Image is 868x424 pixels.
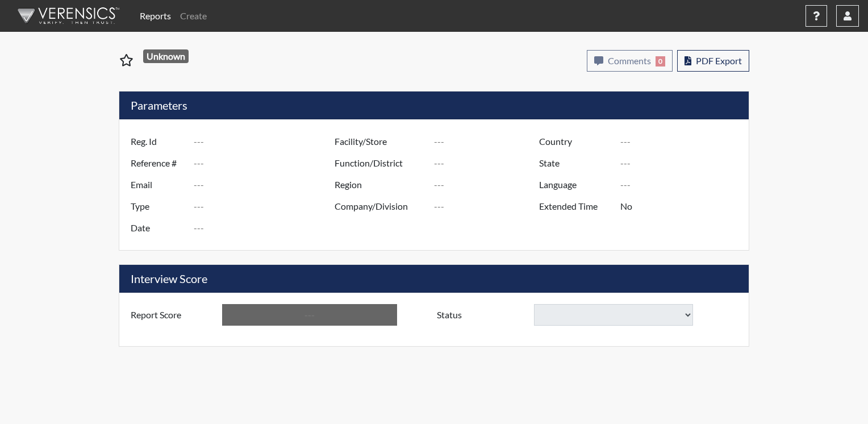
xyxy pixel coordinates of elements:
[428,304,534,326] label: Status
[135,5,176,27] a: Reports
[531,196,620,217] label: Extended Time
[119,265,749,293] h5: Interview Score
[434,131,542,152] input: ---
[122,217,194,239] label: Date
[326,152,434,174] label: Function/District
[531,152,620,174] label: State
[122,174,194,196] label: Email
[194,152,337,174] input: ---
[531,131,620,152] label: Country
[620,196,746,217] input: ---
[620,131,746,152] input: ---
[656,56,665,66] span: 0
[326,131,434,152] label: Facility/Store
[620,152,746,174] input: ---
[143,49,189,63] span: Unknown
[428,304,746,326] div: Document a decision to hire or decline a candiate
[531,174,620,196] label: Language
[194,196,337,217] input: ---
[122,131,194,152] label: Reg. Id
[620,174,746,196] input: ---
[696,55,742,66] span: PDF Export
[608,55,651,66] span: Comments
[434,196,542,217] input: ---
[119,92,749,119] h5: Parameters
[326,174,434,196] label: Region
[434,174,542,196] input: ---
[122,196,194,217] label: Type
[194,217,337,239] input: ---
[194,131,337,152] input: ---
[122,152,194,174] label: Reference #
[677,50,749,72] button: PDF Export
[222,304,397,326] input: ---
[434,152,542,174] input: ---
[176,5,211,27] a: Create
[587,50,673,72] button: Comments0
[122,304,222,326] label: Report Score
[194,174,337,196] input: ---
[326,196,434,217] label: Company/Division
